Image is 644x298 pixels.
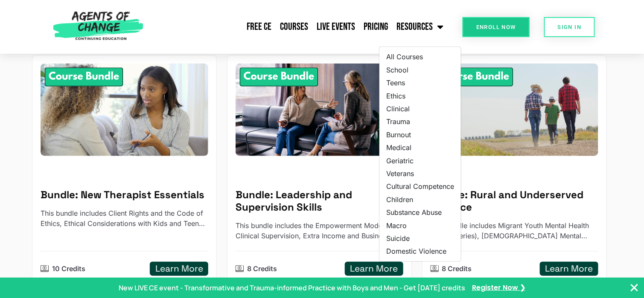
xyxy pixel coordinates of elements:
a: Live Events [312,16,359,38]
a: Suicide [379,232,461,245]
p: This bundle includes the Empowerment Model of Clinical Supervision, Extra Income and Business Ski... [236,220,403,241]
h5: Bundle: Rural and Underserved Practice [431,189,598,214]
a: Leadership and Supervision Skills - 8 Credit CE BundleBundle: Leadership and Supervision SkillsTh... [227,55,412,284]
a: Substance Abuse [379,206,461,219]
h5: Bundle: Leadership and Supervision Skills [236,189,403,214]
a: Macro [379,219,461,232]
nav: Menu [147,16,448,38]
a: Ethics [379,90,461,102]
span: SIGN IN [558,24,582,30]
img: Rural and Underserved Practice - 8 Credit CE Bundle [431,64,598,156]
a: Teens [379,76,461,89]
a: Resources [392,16,448,38]
h5: Learn More [545,263,593,274]
a: All Courses [379,50,461,63]
p: 8 Credits [442,263,472,274]
a: Burnout [379,128,461,141]
h5: Learn More [155,263,203,274]
p: 8 Credits [247,263,277,274]
a: Trauma [379,115,461,128]
span: Enroll Now [476,24,516,30]
a: New Therapist Essentials - 10 Credit CE BundleBundle: New Therapist EssentialsThis bundle include... [32,55,217,284]
a: Enroll Now [463,17,530,37]
h5: Bundle: New Therapist Essentials [41,189,208,201]
p: New LIVE CE event - Transformative and Trauma-informed Practice with Boys and Men - Get [DATE] cr... [119,283,465,293]
a: Veterans [379,167,461,180]
a: Geriatric [379,154,461,167]
p: 10 Credits [52,263,85,274]
a: Cultural Competence [379,180,461,193]
a: Courses [276,16,312,38]
p: This bundle includes Client Rights and the Code of Ethics, Ethical Considerations with Kids and T... [41,208,208,229]
p: This bundle includes Migrant Youth Mental Health (3-Part Series), Native American Mental Health, ... [431,220,598,241]
a: Clinical [379,102,461,115]
img: New Therapist Essentials - 10 Credit CE Bundle [41,64,208,156]
a: Pricing [359,16,392,38]
img: Leadership and Supervision Skills - 8 Credit CE Bundle [236,64,403,156]
a: School [379,64,461,76]
a: Children [379,193,461,206]
a: Rural and Underserved Practice - 8 Credit CE BundleBundle: Rural and Underserved PracticeThis bun... [422,55,607,284]
a: Domestic Violence [379,245,461,257]
a: Free CE [242,16,276,38]
a: Register Now ❯ [472,283,525,292]
a: Medical [379,141,461,154]
a: SIGN IN [544,17,595,37]
h5: Learn More [350,263,398,274]
button: Close Banner [629,283,640,293]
